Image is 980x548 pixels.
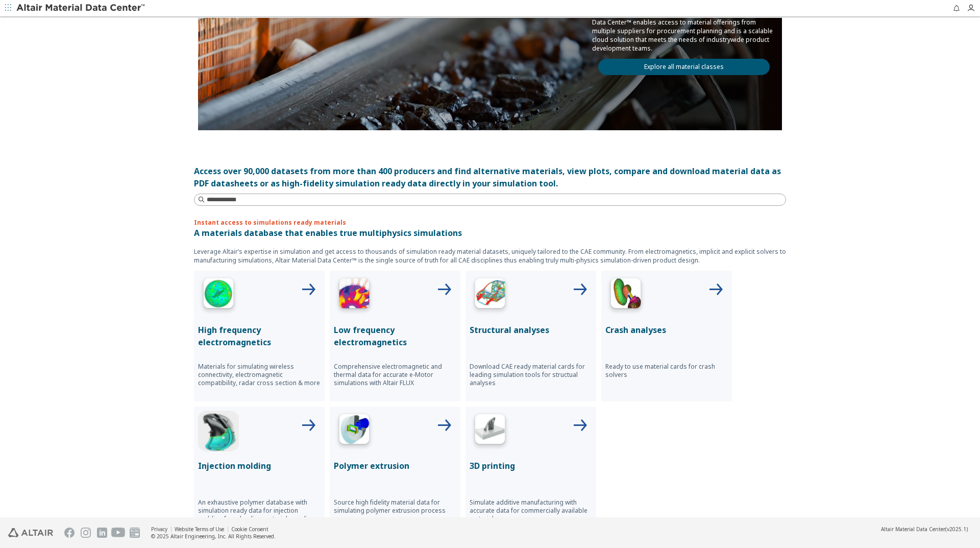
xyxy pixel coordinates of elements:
button: Crash Analyses IconCrash analysesReady to use material cards for crash solvers [601,271,732,401]
p: Comprehensive electromagnetic and thermal data for accurate e-Motor simulations with Altair FLUX [334,363,456,387]
img: Crash Analyses Icon [605,275,646,316]
p: Structural analyses [470,324,592,336]
p: An exhaustive polymer database with simulation ready data for injection molding from leading mate... [198,498,321,523]
img: Injection Molding Icon [198,411,239,451]
a: Privacy [151,526,167,533]
span: Altair Material Data Center [881,526,945,533]
p: Materials for simulating wireless connectivity, electromagnetic compatibility, radar cross sectio... [198,363,321,387]
img: High Frequency Icon [198,275,239,316]
button: Polymer Extrusion IconPolymer extrusionSource high fidelity material data for simulating polymer ... [330,407,460,537]
a: Cookie Consent [231,526,268,533]
button: Injection Molding IconInjection moldingAn exhaustive polymer database with simulation ready data ... [194,407,325,537]
p: Simulate additive manufacturing with accurate data for commercially available materials [470,498,592,523]
img: Polymer Extrusion Icon [334,411,375,451]
p: Download CAE ready material cards for leading simulation tools for structual analyses [470,363,592,387]
p: High frequency electromagnetics [198,324,321,348]
p: Polymer extrusion [334,460,456,472]
p: 3D printing [470,460,592,472]
img: Structural Analyses Icon [470,275,510,316]
a: Explore all material classes [598,59,770,75]
p: Instant access to simulations ready materials [194,218,786,227]
p: Ready to use material cards for crash solvers [605,363,728,379]
div: Access over 90,000 datasets from more than 400 producers and find alternative materials, view plo... [194,165,786,189]
img: Altair Material Data Center [16,3,146,13]
p: Low frequency electromagnetics [334,324,456,348]
p: Crash analyses [605,324,728,336]
p: Leverage Altair’s expertise in simulation and get access to thousands of simulation ready materia... [194,247,786,265]
div: (v2025.1) [881,526,968,533]
button: 3D Printing Icon3D printingSimulate additive manufacturing with accurate data for commercially av... [465,407,596,537]
p: Source high fidelity material data for simulating polymer extrusion process [334,498,456,515]
div: © 2025 Altair Engineering, Inc. All Rights Reserved. [151,533,276,540]
button: Structural Analyses IconStructural analysesDownload CAE ready material cards for leading simulati... [465,271,596,401]
p: A materials database that enables true multiphysics simulations [194,227,786,239]
img: Altair Engineering [8,528,53,537]
button: High Frequency IconHigh frequency electromagneticsMaterials for simulating wireless connectivity,... [194,271,325,401]
a: Website Terms of Use [175,526,224,533]
p: Injection molding [198,460,321,472]
button: Low Frequency IconLow frequency electromagneticsComprehensive electromagnetic and thermal data fo... [330,271,460,401]
img: 3D Printing Icon [470,411,510,451]
img: Low Frequency Icon [334,275,375,316]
